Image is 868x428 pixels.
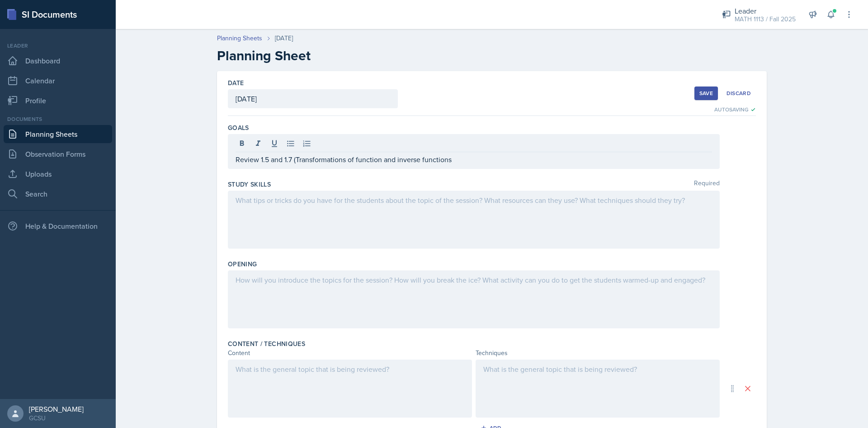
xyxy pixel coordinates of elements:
[228,78,244,87] label: Date
[726,90,751,97] div: Discard
[722,87,756,100] button: Discard
[714,106,756,114] div: Autosaving
[735,14,796,24] div: MATH 1113 / Fall 2025
[217,48,767,64] h2: Planning Sheet
[275,34,293,43] div: [DATE]
[228,180,271,189] label: Study Skills
[694,180,720,189] span: Required
[4,125,112,143] a: Planning Sheets
[228,348,472,358] div: Content
[236,154,712,165] p: Review 1.5 and 1.7 (Transformations of function and inverse functions
[217,34,262,43] a: Planning Sheets
[228,339,305,348] label: Content / Techniques
[228,123,249,132] label: Goals
[29,404,84,414] div: [PERSON_NAME]
[4,72,112,90] a: Calendar
[4,217,112,235] div: Help & Documentation
[4,165,112,183] a: Uploads
[228,260,257,269] label: Opening
[699,90,713,97] div: Save
[29,414,84,423] div: GCSU
[4,115,112,123] div: Documents
[4,52,112,70] a: Dashboard
[476,348,720,358] div: Techniques
[735,5,796,16] div: Leader
[694,87,718,100] button: Save
[4,42,112,50] div: Leader
[4,185,112,203] a: Search
[4,91,112,110] a: Profile
[4,145,112,163] a: Observation Forms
